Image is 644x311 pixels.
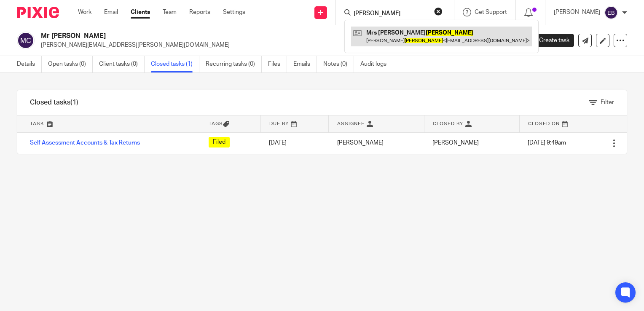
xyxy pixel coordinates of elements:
[323,56,354,72] a: Notes (0)
[163,8,177,16] a: Team
[475,9,507,15] span: Get Support
[432,140,479,146] span: [PERSON_NAME]
[260,132,328,154] td: [DATE]
[601,99,614,105] span: Filter
[41,32,418,40] h2: Mr [PERSON_NAME]
[151,56,199,72] a: Closed tasks (1)
[30,98,78,107] h1: Closed tasks
[360,56,393,72] a: Audit logs
[604,6,618,19] img: svg%3E
[223,8,245,16] a: Settings
[41,41,513,49] p: [PERSON_NAME][EMAIL_ADDRESS][PERSON_NAME][DOMAIN_NAME]
[30,140,140,146] a: Self Assessment Accounts & Tax Returns
[554,8,600,16] p: [PERSON_NAME]
[78,8,91,16] a: Work
[104,8,118,16] a: Email
[209,137,230,147] span: Filed
[17,56,42,72] a: Details
[200,115,260,132] th: Tags
[525,34,574,47] a: Create task
[434,7,443,16] button: Clear
[329,132,424,154] td: [PERSON_NAME]
[131,8,150,16] a: Clients
[48,56,93,72] a: Open tasks (0)
[99,56,145,72] a: Client tasks (0)
[189,8,210,16] a: Reports
[353,10,429,18] input: Search
[268,56,287,72] a: Files
[528,140,566,146] span: [DATE] 9:49am
[17,7,59,18] img: Pixie
[17,32,35,49] img: svg%3E
[293,56,317,72] a: Emails
[70,99,78,106] span: (1)
[206,56,262,72] a: Recurring tasks (0)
